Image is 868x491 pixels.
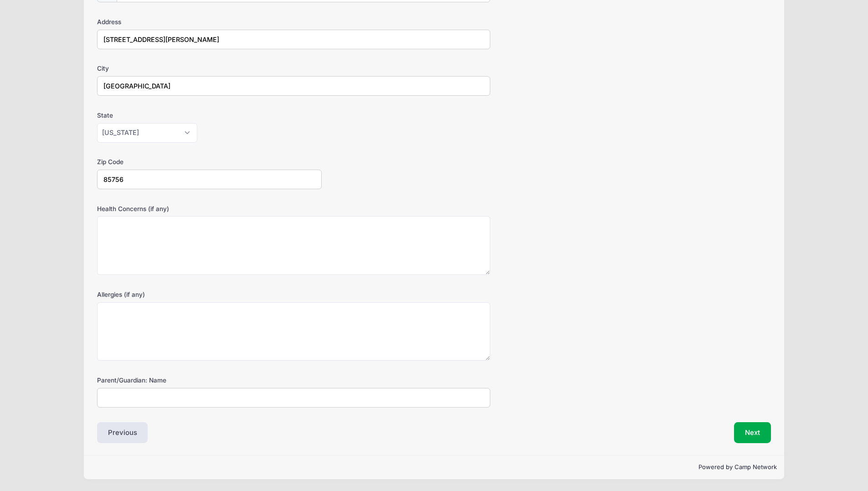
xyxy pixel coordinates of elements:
[734,422,771,443] button: Next
[97,111,322,120] label: State
[91,463,777,472] p: Powered by Camp Network
[97,157,322,166] label: Zip Code
[97,376,322,385] label: Parent/Guardian: Name
[97,204,322,213] label: Health Concerns (if any)
[97,290,322,299] label: Allergies (if any)
[97,64,322,73] label: City
[97,170,322,189] input: xxxxx
[97,17,322,26] label: Address
[97,422,148,443] button: Previous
